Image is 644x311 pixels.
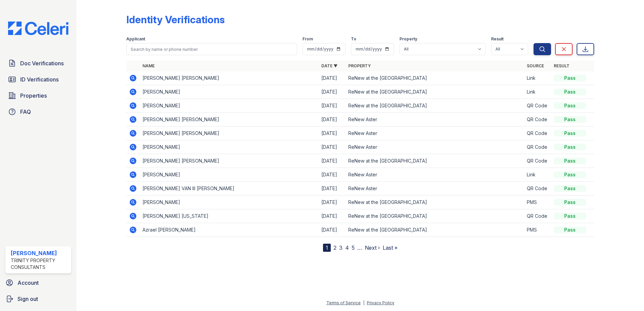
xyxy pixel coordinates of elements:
[554,171,586,178] div: Pass
[363,300,364,305] div: |
[346,209,524,223] td: ReNew at the [GEOGRAPHIC_DATA]
[140,99,319,113] td: [PERSON_NAME]
[524,113,551,127] td: QR Code
[302,36,313,42] label: From
[3,22,74,35] img: CE_Logo_Blue-a8612792a0a2168367f1c8372b55b34899dd931a85d93a1a3d3e32e68fde9ad4.png
[319,127,346,140] td: [DATE]
[524,196,551,209] td: PMS
[554,227,586,233] div: Pass
[554,185,586,192] div: Pass
[524,223,551,237] td: PMS
[140,223,319,237] td: Azrael [PERSON_NAME]
[357,244,362,252] span: …
[554,144,586,150] div: Pass
[383,244,397,251] a: Last »
[142,63,155,68] a: Name
[140,196,319,209] td: [PERSON_NAME]
[20,59,64,67] span: Doc Verifications
[554,102,586,109] div: Pass
[524,127,551,140] td: QR Code
[326,300,361,305] a: Terms of Service
[554,130,586,137] div: Pass
[319,209,346,223] td: [DATE]
[11,257,68,271] div: Trinity Property Consultants
[140,113,319,127] td: [PERSON_NAME] [PERSON_NAME]
[319,71,346,85] td: [DATE]
[527,63,544,68] a: Source
[524,85,551,99] td: Link
[18,279,39,287] span: Account
[323,244,331,252] div: 1
[346,196,524,209] td: ReNew at the [GEOGRAPHIC_DATA]
[524,140,551,154] td: QR Code
[20,92,47,100] span: Properties
[554,158,586,164] div: Pass
[333,244,336,251] a: 2
[319,182,346,196] td: [DATE]
[554,89,586,95] div: Pass
[346,71,524,85] td: ReNew at the [GEOGRAPHIC_DATA]
[11,249,68,257] div: [PERSON_NAME]
[5,57,71,70] a: Doc Verifications
[319,85,346,99] td: [DATE]
[140,209,319,223] td: [PERSON_NAME] [US_STATE]
[365,244,380,251] a: Next ›
[126,36,145,42] label: Applicant
[346,223,524,237] td: ReNew at the [GEOGRAPHIC_DATA]
[399,36,417,42] label: Property
[5,105,71,118] a: FAQ
[3,276,74,289] a: Account
[319,99,346,113] td: [DATE]
[319,223,346,237] td: [DATE]
[140,182,319,196] td: [PERSON_NAME] VAN III [PERSON_NAME]
[351,36,356,42] label: To
[524,71,551,85] td: Link
[319,196,346,209] td: [DATE]
[491,36,504,42] label: Result
[5,73,71,86] a: ID Verifications
[346,154,524,168] td: ReNew at the [GEOGRAPHIC_DATA]
[346,113,524,127] td: ReNew Aster
[319,140,346,154] td: [DATE]
[126,43,297,55] input: Search by name or phone number
[140,71,319,85] td: [PERSON_NAME] [PERSON_NAME]
[554,75,586,81] div: Pass
[126,13,225,26] div: Identity Verifications
[140,140,319,154] td: [PERSON_NAME]
[346,85,524,99] td: ReNew at the [GEOGRAPHIC_DATA]
[554,116,586,123] div: Pass
[348,63,371,68] a: Property
[319,168,346,182] td: [DATE]
[554,63,570,68] a: Result
[140,168,319,182] td: [PERSON_NAME]
[319,154,346,168] td: [DATE]
[554,199,586,206] div: Pass
[319,113,346,127] td: [DATE]
[346,127,524,140] td: ReNew Aster
[140,154,319,168] td: [PERSON_NAME] [PERSON_NAME]
[352,244,355,251] a: 5
[321,63,337,68] a: Date ▼
[554,213,586,219] div: Pass
[346,140,524,154] td: ReNew Aster
[346,182,524,196] td: ReNew Aster
[346,168,524,182] td: ReNew Aster
[524,182,551,196] td: QR Code
[367,300,394,305] a: Privacy Policy
[140,85,319,99] td: [PERSON_NAME]
[524,168,551,182] td: Link
[3,292,74,306] a: Sign out
[346,99,524,113] td: ReNew at the [GEOGRAPHIC_DATA]
[5,89,71,102] a: Properties
[20,108,31,116] span: FAQ
[20,75,59,83] span: ID Verifications
[524,209,551,223] td: QR Code
[524,99,551,113] td: QR Code
[345,244,349,251] a: 4
[18,295,38,303] span: Sign out
[524,154,551,168] td: QR Code
[140,127,319,140] td: [PERSON_NAME] [PERSON_NAME]
[339,244,343,251] a: 3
